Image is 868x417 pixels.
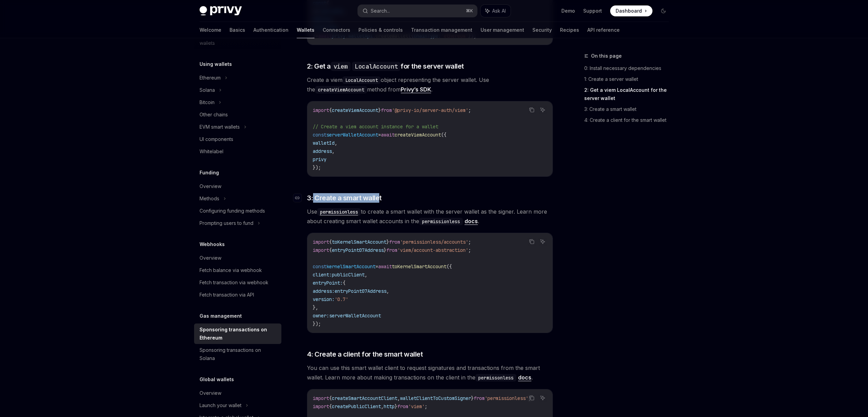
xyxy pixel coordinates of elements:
span: 'viem' [408,403,425,409]
span: address: [313,288,335,294]
div: Search... [371,7,390,15]
span: publicClient [332,272,365,278]
a: Recipes [560,22,579,38]
span: serverWalletAccount [326,132,378,138]
a: User management [481,22,524,38]
span: 'permissionless/accounts' [400,239,468,245]
span: , [332,148,335,154]
span: } [386,239,389,245]
h5: Global wallets [200,375,234,384]
a: Demo [561,8,575,14]
span: , [365,272,367,278]
span: from [474,395,485,401]
span: Ask AI [492,8,506,14]
span: { [329,403,332,409]
span: const [313,132,326,138]
div: Fetch transaction via webhook [200,278,268,287]
span: { [329,107,332,113]
span: , [397,395,400,401]
span: import [313,395,329,401]
a: Fetch balance via webhook [194,264,281,276]
span: }, [313,304,318,311]
a: 1: Create a server wallet [584,74,674,85]
span: ; [468,239,471,245]
a: 2: Get a viem LocalAccount for the server wallet [584,85,674,104]
button: Ask AI [538,237,547,246]
button: Copy the contents from the code block [527,105,536,114]
code: viem [331,62,351,71]
a: Transaction management [411,22,472,38]
div: Ethereum [200,74,221,82]
span: On this page [591,52,622,60]
button: Ask AI [538,393,547,402]
span: http [384,403,395,409]
span: owner: [313,313,329,319]
span: ⌘ K [466,8,473,14]
span: { [343,280,345,286]
button: Ask AI [481,5,511,17]
span: from [389,239,400,245]
span: ({ [441,132,446,138]
h5: Webhooks [200,240,225,248]
a: Security [532,22,552,38]
code: permissonless [475,374,516,382]
h5: Using wallets [200,60,232,68]
span: 'permissionless' [485,395,528,401]
div: Sponsoring transactions on Ethereum [200,326,277,342]
a: docs [465,218,478,225]
span: import [313,403,329,409]
span: 3: Create a smart wallet [307,193,382,203]
a: Dashboard [610,5,652,16]
span: await [381,132,395,138]
span: }); [313,321,321,327]
a: UI components [194,133,281,145]
span: createSmartAccountClient [332,395,397,401]
button: Search...⌘K [358,5,477,17]
a: Policies & controls [358,22,403,38]
div: Overview [200,254,221,262]
span: } [471,395,474,401]
span: from [386,247,397,253]
code: permissionless [317,208,361,216]
span: { [329,239,332,245]
div: Bitcoin [200,98,215,106]
span: walletId [313,140,335,146]
code: createViemAccount [315,86,367,94]
div: UI components [200,135,233,143]
a: docs [518,374,531,381]
span: address [313,148,332,154]
span: ; [468,107,471,113]
a: Fetch transaction via API [194,289,281,301]
span: , [381,403,384,409]
span: }); [313,164,321,171]
div: Configuring funding methods [200,207,265,215]
span: from [381,107,392,113]
div: Fetch balance via webhook [200,266,262,274]
span: ; [425,403,427,409]
span: toKernelSmartAccount [332,239,386,245]
span: } [395,403,397,409]
div: Launch your wallet [200,401,241,409]
span: client: [313,272,332,278]
h5: Gas management [200,312,242,320]
div: Sponsoring transactions on Solana [200,346,277,362]
span: = [378,132,381,138]
span: version: [313,296,335,302]
a: Sponsoring transactions on Ethereum [194,323,281,344]
a: Fetch transaction via webhook [194,276,281,289]
a: Navigate to header [293,193,307,203]
a: Overview [194,252,281,264]
div: Overview [200,389,221,397]
span: import [313,239,329,245]
a: Authentication [253,22,289,38]
span: await [378,263,392,270]
span: from [397,403,408,409]
span: , [335,140,337,146]
code: LocalAccount [342,76,381,84]
a: Connectors [323,22,350,38]
span: entryPoint07Address [335,288,386,294]
span: 2: Get a for the server wallet [307,61,464,71]
span: serverWalletAccount [329,313,381,319]
span: Use to create a smart wallet with the server wallet as the signer. Learn more about creating smar... [307,207,553,226]
button: Toggle dark mode [658,5,669,16]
